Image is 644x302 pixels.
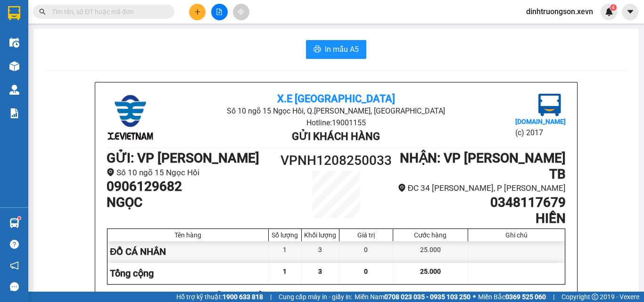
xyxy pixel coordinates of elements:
[277,93,395,105] b: X.E [GEOGRAPHIC_DATA]
[10,240,19,249] span: question-circle
[592,294,598,300] span: copyright
[283,268,287,275] span: 1
[183,117,489,129] li: Hotline: 19001155
[292,131,380,142] b: Gửi khách hàng
[238,8,244,15] span: aim
[10,282,19,291] span: message
[107,241,269,262] div: ĐỒ CÁ NHÂN
[400,150,566,182] b: NHẬN : VP [PERSON_NAME] TB
[8,6,20,20] img: logo-vxr
[107,179,279,195] h1: 0906129682
[107,168,115,176] span: environment
[622,4,638,20] button: caret-down
[394,182,566,195] li: ĐC 34 [PERSON_NAME], P [PERSON_NAME]
[325,43,359,55] span: In mẫu A5
[107,195,279,211] h1: NGỌC
[9,108,19,118] img: solution-icon
[519,6,601,17] span: dinhtruongson.xevn
[107,166,279,179] li: Số 10 ngõ 15 Ngọc Hồi
[52,7,163,17] input: Tìm tên, số ĐT hoặc mã đơn
[189,4,206,20] button: plus
[339,241,393,262] div: 0
[270,292,272,302] span: |
[39,8,46,15] span: search
[176,292,263,302] span: Hỗ trợ kỹ thuật:
[302,241,339,262] div: 3
[393,241,468,262] div: 25.000
[473,295,476,299] span: ⚪️
[107,94,154,141] img: logo.jpg
[355,292,471,302] span: Miền Nam
[398,184,406,192] span: environment
[538,94,561,116] img: logo.jpg
[420,268,441,275] span: 25.000
[314,45,321,54] span: printer
[216,8,223,15] span: file-add
[9,218,19,228] img: warehouse-icon
[279,150,394,171] h1: VPNH1208250033
[9,61,19,71] img: warehouse-icon
[223,293,263,301] strong: 1900 633 818
[279,292,352,302] span: Cung cấp máy in - giấy in:
[342,231,390,239] div: Giá trị
[10,261,19,270] span: notification
[233,4,249,20] button: aim
[18,217,21,220] sup: 1
[394,195,566,211] h1: 0348117679
[515,127,566,139] li: (c) 2017
[306,40,366,59] button: printerIn mẫu A5
[9,85,19,95] img: warehouse-icon
[9,38,19,48] img: warehouse-icon
[505,293,546,301] strong: 0369 525 060
[194,8,201,15] span: plus
[211,4,228,20] button: file-add
[384,293,471,301] strong: 0708 023 035 - 0935 103 250
[471,231,562,239] div: Ghi chú
[110,231,266,239] div: Tên hàng
[605,8,613,16] img: icon-new-feature
[107,150,259,166] b: GỬI : VP [PERSON_NAME]
[478,292,546,302] span: Miền Bắc
[269,241,302,262] div: 1
[553,292,554,302] span: |
[610,4,617,11] sup: 4
[394,211,566,227] h1: HIỀN
[183,105,489,117] li: Số 10 ngõ 15 Ngọc Hồi, Q.[PERSON_NAME], [GEOGRAPHIC_DATA]
[396,231,465,239] div: Cước hàng
[110,268,154,279] span: Tổng cộng
[611,4,615,11] span: 4
[364,268,368,275] span: 0
[626,8,635,16] span: caret-down
[318,268,322,275] span: 3
[515,118,566,125] b: [DOMAIN_NAME]
[304,231,337,239] div: Khối lượng
[271,231,299,239] div: Số lượng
